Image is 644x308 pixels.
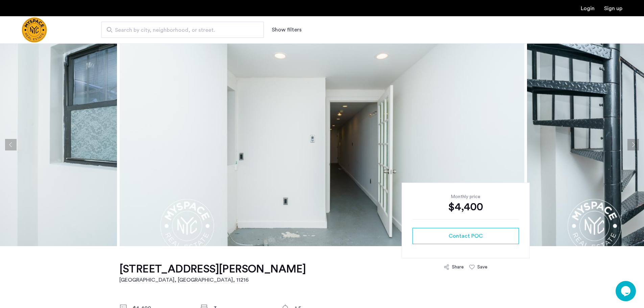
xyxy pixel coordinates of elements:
[119,276,306,284] h2: [GEOGRAPHIC_DATA], [GEOGRAPHIC_DATA] , 11216
[412,193,519,200] div: Monthly price
[604,6,622,11] a: Registration
[119,262,306,284] a: [STREET_ADDRESS][PERSON_NAME][GEOGRAPHIC_DATA], [GEOGRAPHIC_DATA], 11216
[272,26,302,34] button: Show or hide filters
[412,200,519,214] div: $4,400
[120,43,524,246] img: apartment
[101,22,264,38] input: Apartment Search
[616,281,637,301] iframe: chat widget
[412,228,519,244] button: button
[115,26,245,34] span: Search by city, neighborhood, or street.
[627,139,639,150] button: Next apartment
[22,17,47,43] img: logo
[449,232,483,240] span: Contact POC
[452,264,464,270] div: Share
[22,17,47,43] a: Cazamio Logo
[119,262,306,276] h1: [STREET_ADDRESS][PERSON_NAME]
[5,139,17,150] button: Previous apartment
[477,264,487,270] div: Save
[581,6,595,11] a: Login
